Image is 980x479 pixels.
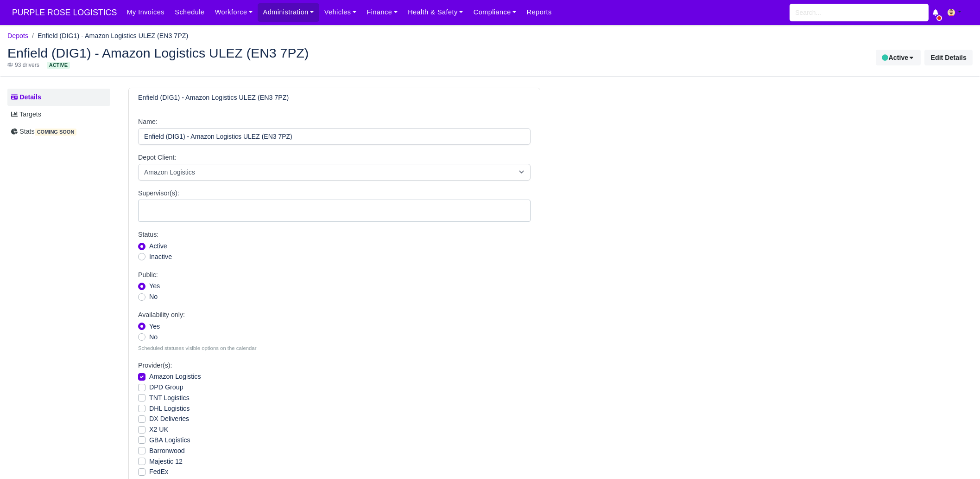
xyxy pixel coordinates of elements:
label: Status: [138,229,158,240]
label: Majestic 12 [149,456,183,467]
a: Finance [361,3,403,21]
label: DX Deliveries [149,414,189,424]
label: Active [149,241,167,252]
label: Yes [149,321,160,332]
div: Enfield (DIG1) - Amazon Logistics ULEZ (EN3 7PZ) [0,39,980,77]
label: No [149,332,158,343]
a: Workforce [210,3,258,21]
div: 93 drivers [7,61,39,69]
a: My Invoices [121,3,170,21]
label: DPD Group [149,382,183,393]
a: Vehicles [319,3,362,21]
a: Compliance [468,3,522,21]
a: Depots [7,32,28,39]
label: Availability only: [138,310,185,320]
small: Scheduled statuses visible options on the calendar [138,344,531,352]
label: Depot Client: [138,152,176,163]
label: DHL Logistics [149,403,190,414]
h6: Enfield (DIG1) - Amazon Logistics ULEZ (EN3 7PZ) [138,94,289,102]
label: FedEx [149,466,168,477]
a: Edit Details [924,50,973,65]
label: Yes [149,281,160,291]
label: Supervisor(s): [138,188,179,199]
label: No [149,291,158,302]
a: Reports [522,3,557,21]
label: Inactive [149,252,172,262]
a: Details [7,89,110,106]
label: Barronwood [149,446,185,456]
a: Schedule [170,3,209,21]
label: Public: [138,270,158,280]
input: Search... [790,4,929,21]
label: Name: [138,117,158,127]
label: Provider(s): [138,360,172,371]
label: X2 UK [149,424,168,435]
span: Active [47,62,70,69]
li: Enfield (DIG1) - Amazon Logistics ULEZ (EN3 7PZ) [28,31,188,41]
a: Statscoming soon [7,123,110,140]
button: Active [876,50,921,65]
label: Amazon Logistics [149,371,201,382]
a: Targets [7,106,110,123]
a: Health & Safety [403,3,468,21]
a: PURPLE ROSE LOGISTICS [7,4,121,22]
span: coming soon [35,129,77,136]
h2: Enfield (DIG1) - Amazon Logistics ULEZ (EN3 7PZ) [7,46,483,59]
label: GBA Logistics [149,435,190,446]
label: TNT Logistics [149,393,190,403]
a: Administration [258,3,319,21]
